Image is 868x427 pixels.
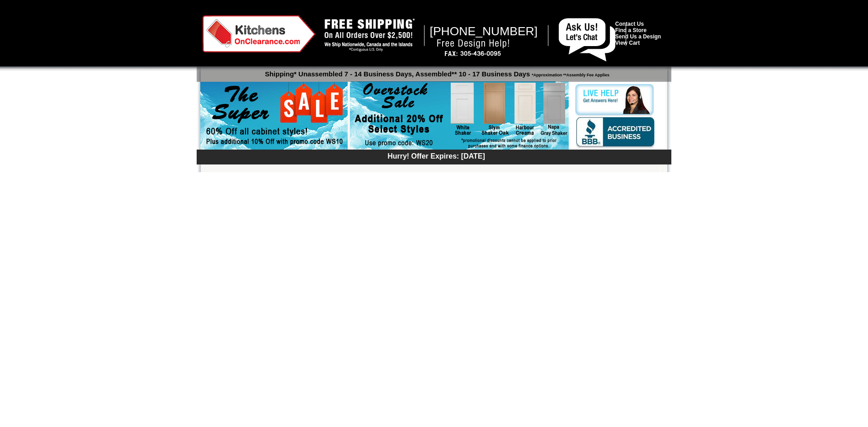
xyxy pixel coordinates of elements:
[615,40,640,46] a: View Cart
[615,27,646,33] a: Find a Store
[530,70,609,77] span: *Approximation **Assembly Fee Applies
[615,33,661,40] a: Send Us a Design
[430,24,538,38] span: [PHONE_NUMBER]
[201,66,671,78] p: Shipping* Unassembled 7 - 14 Business Days, Assembled** 10 - 17 Business Days
[615,21,644,27] a: Contact Us
[203,15,316,52] img: Kitchens on Clearance Logo
[201,151,671,160] div: Hurry! Offer Expires: [DATE]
